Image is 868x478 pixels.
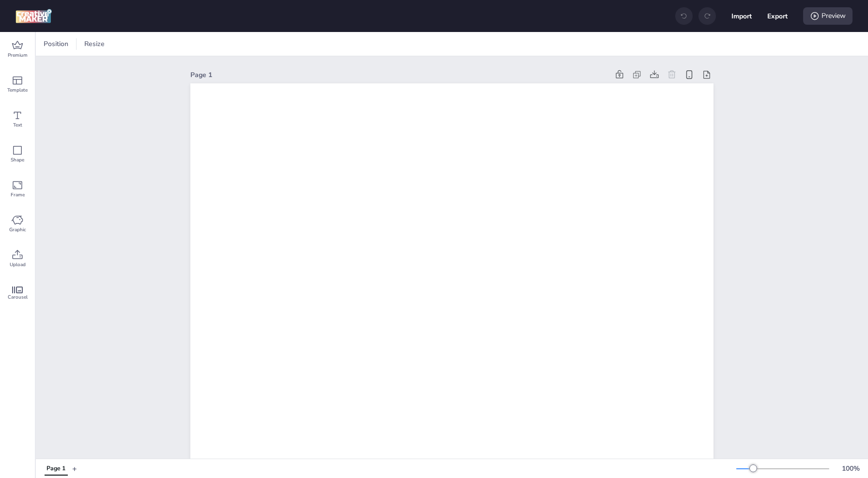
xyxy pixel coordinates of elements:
div: Preview [803,7,852,25]
span: Text [13,121,22,129]
div: Tabs [40,460,72,477]
button: + [72,460,77,477]
div: 100 % [839,463,862,474]
img: logo Creative Maker [15,9,52,23]
button: Export [767,6,788,26]
span: Premium [8,51,28,59]
span: Template [7,86,28,94]
span: Resize [82,39,107,49]
div: Page 1 [190,70,609,80]
button: Import [731,6,752,26]
div: Page 1 [46,464,65,473]
span: Position [42,39,70,49]
span: Carousel [8,293,28,301]
span: Frame [11,191,25,199]
span: Upload [10,261,26,269]
span: Shape [11,156,24,164]
span: Graphic [9,226,26,234]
